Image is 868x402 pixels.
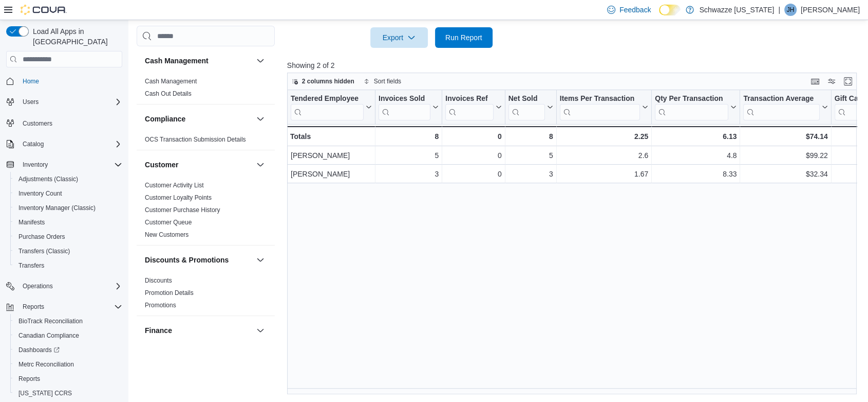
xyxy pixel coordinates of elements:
div: Invoices Ref [445,94,493,104]
span: GL Account Totals [145,347,194,355]
div: [PERSON_NAME] [291,168,372,180]
h3: Discounts & Promotions [145,255,229,265]
a: Reports [14,373,44,385]
button: Customer [254,159,267,171]
button: Invoices Ref [445,94,501,120]
img: Cova [21,5,67,15]
button: Compliance [254,113,267,125]
button: Home [2,74,126,89]
div: Customer [137,179,275,245]
button: Transfers [10,258,126,273]
span: Inventory [18,159,122,171]
button: Metrc Reconciliation [10,357,126,372]
div: Items Per Transaction [559,94,640,104]
a: Discounts [145,277,172,284]
span: Adjustments (Classic) [14,173,122,185]
p: Schwazze [US_STATE] [699,4,774,16]
button: Finance [145,325,252,336]
button: Inventory [18,159,52,171]
span: Purchase Orders [18,233,65,241]
div: 4.8 [655,149,737,162]
div: 3 [508,168,553,180]
button: Catalog [18,138,48,150]
div: Transaction Average [743,94,819,104]
span: Feedback [619,5,651,15]
button: Purchase Orders [10,230,126,244]
span: Cash Management [145,77,197,85]
div: Joel Harvey [784,4,797,16]
button: Compliance [145,114,252,124]
button: Catalog [2,137,126,151]
a: Inventory Manager (Classic) [14,202,100,214]
button: Transaction Average [743,94,827,120]
a: OCS Transaction Submission Details [145,136,246,143]
div: Cash Management [137,75,275,104]
span: Dashboards [18,346,60,354]
button: Enter fullscreen [842,75,854,88]
button: Display options [825,75,838,88]
div: Totals [290,130,372,143]
a: Manifests [14,216,49,229]
div: 2.6 [560,149,649,162]
div: Invoices Sold [379,94,430,120]
span: Export [376,27,422,48]
div: 0 [445,130,501,143]
button: Qty Per Transaction [655,94,737,120]
div: Transaction Average [743,94,819,120]
div: Tendered Employee [291,94,364,104]
button: Finance [254,324,267,337]
span: Transfers [14,259,122,272]
button: Sort fields [360,75,405,88]
span: Home [23,77,39,85]
a: BioTrack Reconciliation [14,315,87,327]
h3: Finance [145,325,172,336]
span: Promotions [145,301,176,309]
div: 8 [379,130,439,143]
input: Dark Mode [659,5,681,15]
a: Adjustments (Classic) [14,173,82,185]
div: 1.67 [560,168,649,180]
a: Customer Activity List [145,182,204,189]
h3: Customer [145,160,178,170]
div: Items Per Transaction [559,94,640,120]
div: 8.33 [655,168,737,180]
button: Cash Management [254,55,267,67]
div: Discounts & Promotions [137,274,275,316]
span: Inventory Manager (Classic) [18,204,96,212]
a: Transfers (Classic) [14,245,74,257]
a: Canadian Compliance [14,329,83,342]
span: Inventory Count [18,189,62,198]
span: Metrc Reconciliation [18,360,74,369]
div: Compliance [137,133,275,150]
span: 2 columns hidden [302,77,354,85]
button: 2 columns hidden [288,75,358,88]
div: Net Sold [508,94,544,104]
a: Customers [18,117,56,130]
div: Tendered Employee [291,94,364,120]
div: 0 [445,149,501,162]
p: Showing 2 of 2 [287,60,863,71]
span: Transfers [18,261,44,270]
span: Inventory [23,161,48,169]
div: Finance [137,345,275,374]
button: Export [370,27,428,48]
button: Adjustments (Classic) [10,172,126,186]
span: Customers [23,119,52,128]
span: Manifests [18,218,45,226]
button: Users [2,95,126,109]
button: Operations [18,280,57,292]
div: $74.14 [743,130,827,143]
div: $99.22 [743,149,827,162]
a: Home [18,75,43,88]
div: 2.25 [559,130,648,143]
button: Reports [18,301,48,313]
span: Customer Activity List [145,181,204,189]
span: Home [18,75,122,88]
button: Users [18,96,43,108]
a: Promotions [145,302,176,309]
div: 5 [379,149,439,162]
button: Invoices Sold [379,94,439,120]
a: Cash Out Details [145,90,192,97]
